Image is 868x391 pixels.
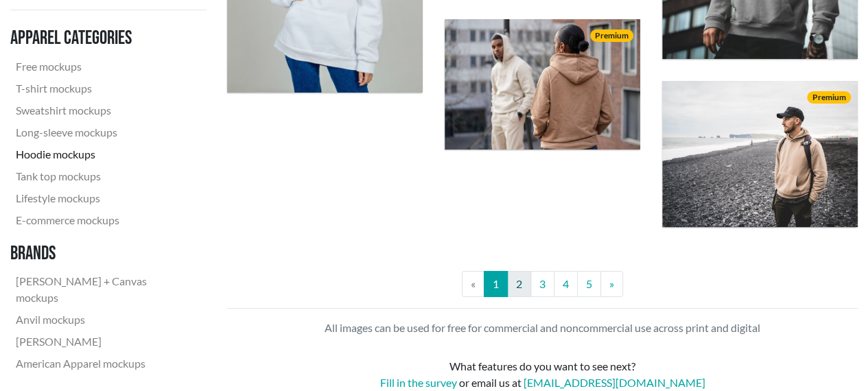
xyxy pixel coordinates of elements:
[807,91,850,104] span: Premium
[524,376,705,389] a: [EMAIL_ADDRESS][DOMAIN_NAME]
[10,27,196,50] h3: Apparel categories
[507,271,531,297] a: 2
[662,81,858,228] img: man with a backpack wearing a light brown pullover hoodie on a pebble beach
[609,277,614,290] span: »
[10,270,196,309] a: [PERSON_NAME] + Canvas mockups
[10,242,196,265] h3: Brands
[530,271,554,297] a: 3
[554,271,578,297] a: 4
[10,78,196,99] a: T-shirt mockups
[227,358,858,391] div: What features do you want to see next? or email us at
[380,376,457,389] a: Fill in the survey
[484,271,508,297] a: 1
[10,331,196,353] a: [PERSON_NAME]
[10,143,196,165] a: Hoodie mockups
[577,271,601,297] a: 5
[227,320,858,336] p: All images can be used for free for commercial and noncommercial use across print and digital
[10,309,196,331] a: Anvil mockups
[10,165,196,187] a: Tank top mockups
[445,19,640,150] img: black haired woman wearing a brown hoodie in an urban area
[10,209,196,231] a: E-commerce mockups
[10,56,196,78] a: Free mockups
[10,187,196,209] a: Lifestyle mockups
[590,29,633,42] span: Premium
[10,99,196,121] a: Sweatshirt mockups
[10,121,196,143] a: Long-sleeve mockups
[10,353,196,375] a: American Apparel mockups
